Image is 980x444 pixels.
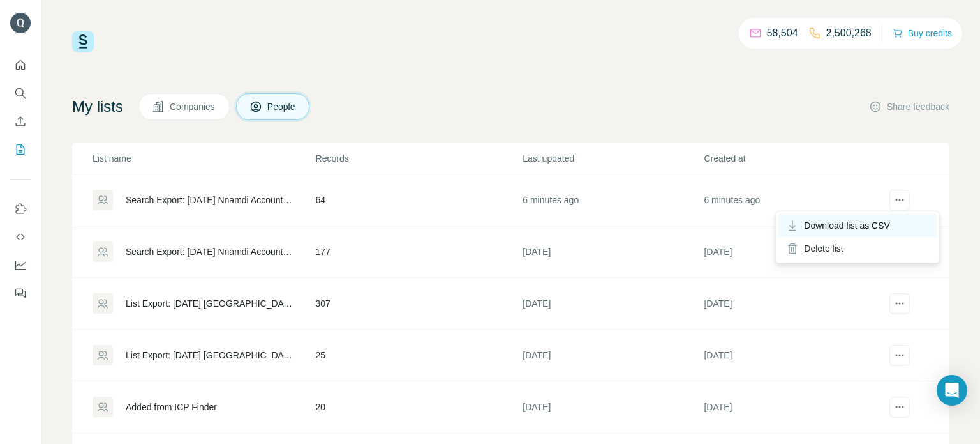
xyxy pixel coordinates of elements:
td: [DATE] [522,226,703,278]
button: Search [10,82,31,105]
span: Download list as CSV [804,219,890,232]
button: Share feedback [869,100,949,113]
div: Delete list [778,237,937,260]
td: [DATE] [522,330,703,381]
button: Use Surfe API [10,226,31,249]
img: Surfe Logo [72,31,94,52]
p: 58,504 [767,26,798,41]
button: Quick start [10,54,31,77]
div: Open Intercom Messenger [937,375,967,406]
div: Added from ICP Finder [126,401,217,413]
td: 307 [315,278,523,330]
p: Created at [704,152,884,165]
div: Search Export: [DATE] Nnamdi Accounts for Sales Navigator - Sheet1, CXO, Vice President, Director... [126,194,294,206]
button: actions [889,293,910,314]
td: 20 [315,381,523,433]
button: My lists [10,138,31,161]
p: List name [93,152,315,165]
td: 177 [315,226,523,278]
td: [DATE] [522,278,703,330]
span: People [267,100,297,113]
p: Records [316,152,522,165]
button: actions [889,190,910,210]
td: 64 [315,174,523,226]
h4: My lists [72,96,123,117]
span: Companies [170,100,216,113]
img: Avatar [10,13,31,33]
td: [DATE] [703,381,884,433]
div: List Export: [DATE] [GEOGRAPHIC_DATA] Area People for AI Event - [DATE] 21:26 [126,297,294,310]
td: [DATE] [703,226,884,278]
button: actions [889,397,910,417]
div: List Export: [DATE] [GEOGRAPHIC_DATA] Area People for AI Event - [DATE] 16:50 [126,349,294,362]
td: [DATE] [522,381,703,433]
div: Search Export: [DATE] Nnamdi Accounts for Sales Navigator - Sheet1, CXO, Vice President, Director... [126,245,294,258]
td: 25 [315,330,523,381]
button: Dashboard [10,254,31,277]
button: Enrich CSV [10,110,31,133]
td: 6 minutes ago [703,174,884,226]
td: [DATE] [703,278,884,330]
button: Buy credits [893,24,952,42]
button: Use Surfe on LinkedIn [10,197,31,220]
button: Feedback [10,282,31,305]
td: [DATE] [703,330,884,381]
p: 2,500,268 [826,26,872,41]
p: Last updated [523,152,702,165]
button: actions [889,345,910,365]
td: 6 minutes ago [522,174,703,226]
